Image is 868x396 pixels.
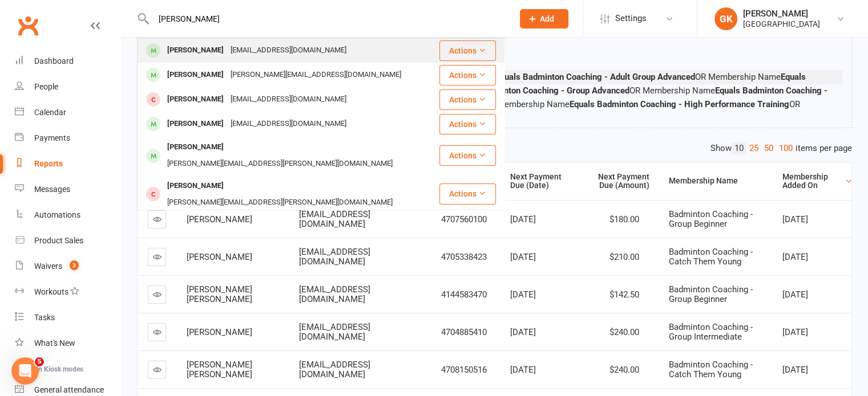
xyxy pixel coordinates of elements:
[732,142,746,154] a: 10
[439,89,496,110] button: Actions
[510,289,536,300] span: [DATE]
[15,305,120,330] a: Tasks
[439,65,496,85] button: Actions
[164,194,396,211] div: [PERSON_NAME][EMAIL_ADDRESS][PERSON_NAME][DOMAIN_NAME]
[15,202,120,228] a: Automations
[187,284,252,304] span: [PERSON_NAME] [PERSON_NAME]
[410,72,695,82] span: OR Membership Name
[441,327,487,337] span: 4704885410
[164,178,227,194] div: [PERSON_NAME]
[187,252,252,262] span: [PERSON_NAME]
[15,48,120,74] a: Dashboard
[34,287,68,296] div: Workouts
[782,252,808,262] span: [DATE]
[441,214,487,224] span: 4707560100
[609,289,639,300] span: $142.50
[615,6,647,31] span: Settings
[668,360,752,379] span: Badminton Coaching - Catch Them Young
[782,327,808,337] span: [DATE]
[782,365,808,375] span: [DATE]
[15,279,120,305] a: Workouts
[609,252,639,262] span: $210.00
[585,173,649,190] div: Next Payment Due (Amount)
[15,100,120,125] a: Calendar
[299,247,370,267] span: [EMAIL_ADDRESS][DOMAIN_NAME]
[299,209,370,229] span: [EMAIL_ADDRESS][DOMAIN_NAME]
[15,254,120,279] a: Waivers 3
[510,173,566,190] div: Next Payment Due (Date)
[668,247,752,267] span: Badminton Coaching - Catch Them Young
[164,91,227,108] div: [PERSON_NAME]
[15,228,120,254] a: Product Sales
[439,183,496,204] button: Actions
[495,72,695,82] strong: Equals Badminton Coaching - Adult Group Advanced
[34,262,62,271] div: Waivers
[439,114,496,134] button: Actions
[484,99,789,109] span: OR Membership Name
[441,365,487,375] span: 4708150516
[782,214,808,224] span: [DATE]
[187,360,252,379] span: [PERSON_NAME] [PERSON_NAME]
[164,67,227,83] div: [PERSON_NAME]
[743,9,820,19] div: [PERSON_NAME]
[668,177,763,185] div: Membership Name
[150,11,505,27] input: Search...
[14,11,42,40] a: Clubworx
[164,156,396,172] div: [PERSON_NAME][EMAIL_ADDRESS][PERSON_NAME][DOMAIN_NAME]
[70,260,79,270] span: 3
[609,327,639,337] span: $240.00
[782,289,808,300] span: [DATE]
[714,7,737,30] div: GK
[710,142,852,154] div: Show items per page
[668,322,752,342] span: Badminton Coaching - Group Intermediate
[299,322,370,342] span: [EMAIL_ADDRESS][DOMAIN_NAME]
[34,210,80,219] div: Automations
[11,357,39,385] iframe: Intercom live chat
[510,365,536,375] span: [DATE]
[35,357,44,366] span: 5
[34,313,55,322] div: Tasks
[15,74,120,100] a: People
[441,289,487,300] span: 4144583470
[15,330,120,356] a: What's New
[439,40,496,61] button: Actions
[15,177,120,202] a: Messages
[187,214,252,224] span: [PERSON_NAME]
[668,209,752,229] span: Badminton Coaching - Group Beginner
[776,142,796,154] a: 100
[227,116,350,132] div: [EMAIL_ADDRESS][DOMAIN_NAME]
[746,142,761,154] a: 25
[609,214,639,224] span: $180.00
[34,56,74,66] div: Dashboard
[452,85,629,96] strong: Equals Badminton Coaching - Group Advanced
[540,14,554,23] span: Add
[34,185,70,194] div: Messages
[34,108,66,117] div: Calendar
[439,145,496,166] button: Actions
[609,365,639,375] span: $240.00
[164,42,227,59] div: [PERSON_NAME]
[15,151,120,177] a: Reports
[34,82,58,91] div: People
[299,360,370,379] span: [EMAIL_ADDRESS][DOMAIN_NAME]
[227,67,405,83] div: [PERSON_NAME][EMAIL_ADDRESS][DOMAIN_NAME]
[299,284,370,304] span: [EMAIL_ADDRESS][DOMAIN_NAME]
[34,133,70,142] div: Payments
[34,338,75,348] div: What's New
[743,19,820,29] div: [GEOGRAPHIC_DATA]
[570,99,789,109] strong: Equals Badminton Coaching - High Performance Training
[510,252,536,262] span: [DATE]
[668,284,752,304] span: Badminton Coaching - Group Beginner
[520,9,568,28] button: Add
[510,327,536,337] span: [DATE]
[761,142,776,154] a: 50
[227,91,350,108] div: [EMAIL_ADDRESS][DOMAIN_NAME]
[34,385,104,394] div: General attendance
[15,125,120,151] a: Payments
[441,252,487,262] span: 4705338423
[34,159,63,168] div: Reports
[510,214,536,224] span: [DATE]
[782,173,842,190] div: Membership Added On
[227,42,350,59] div: [EMAIL_ADDRESS][DOMAIN_NAME]
[164,139,227,156] div: [PERSON_NAME]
